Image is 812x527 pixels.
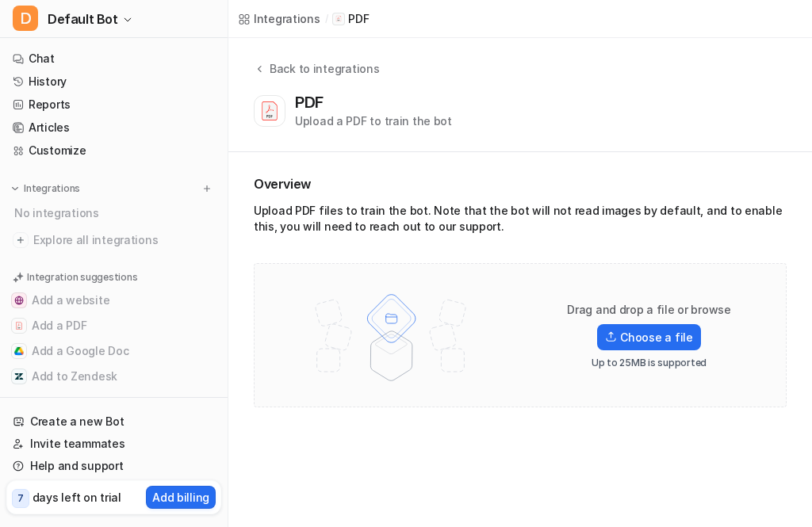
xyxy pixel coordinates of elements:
p: days left on trial [33,489,121,506]
img: Add to Zendesk [14,372,24,381]
img: File upload illustration [288,280,495,391]
a: History [6,71,221,93]
span: / [325,12,328,26]
span: D [13,6,38,31]
p: PDF [348,11,369,27]
img: Add a Google Doc [14,346,24,356]
button: Add to ZendeskAdd to Zendesk [6,364,221,389]
p: Integration suggestions [27,270,137,285]
img: PDF icon [335,15,343,23]
span: Explore all integrations [33,227,215,253]
div: Upload PDF files to train the bot. Note that the bot will not read images by default, and to enab... [254,203,787,241]
div: Upload a PDF to train the bot [295,113,452,129]
a: Create a new Bot [6,411,221,433]
img: expand menu [10,183,21,194]
p: Up to 25MB is supported [592,357,707,369]
div: Integrations [254,10,320,27]
a: Help and support [6,455,221,477]
a: Explore all integrations [6,229,221,251]
img: Upload icon [605,331,617,342]
label: Choose a file [597,324,700,350]
button: Add a websiteAdd a website [6,288,221,313]
p: Drag and drop a file or browse [567,302,731,318]
a: Customize [6,139,221,162]
span: Default Bot [48,8,118,30]
a: Invite teammates [6,433,221,455]
div: Back to integrations [265,60,379,77]
img: Add a PDF [14,321,24,330]
a: PDF iconPDF [332,11,369,27]
p: 7 [17,491,24,506]
a: Reports [6,94,221,116]
a: Articles [6,116,221,139]
p: Add billing [152,489,209,506]
h2: Overview [254,174,787,193]
div: No integrations [10,200,221,226]
img: menu_add.svg [201,183,213,194]
a: Integrations [238,10,320,27]
button: Add billing [146,486,216,509]
div: PDF [295,93,330,112]
a: Chat [6,48,221,70]
button: Back to integrations [254,60,379,93]
button: Add a PDFAdd a PDF [6,313,221,338]
button: Integrations [6,181,85,197]
button: Add a Google DocAdd a Google Doc [6,338,221,364]
img: Add a website [14,296,24,305]
img: explore all integrations [13,232,29,248]
p: Integrations [24,182,80,195]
